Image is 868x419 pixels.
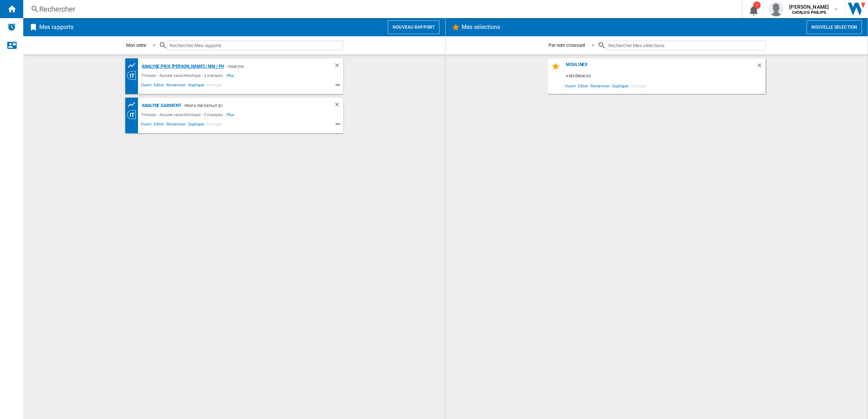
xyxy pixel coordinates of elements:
[564,81,577,91] span: Ouvrir
[153,82,165,90] span: Editer
[126,42,146,48] div: Mon ordre
[227,71,236,80] span: Plus
[769,2,783,16] img: profile.jpg
[38,20,75,34] h2: Mes rapports
[127,110,140,119] div: Vision Catégorie
[140,110,227,119] div: Friteuse - Aucune caractéristique - 3 marques
[165,82,187,90] span: Renommer
[227,110,236,119] span: Plus
[611,81,630,91] span: Dupliquer
[140,82,153,90] span: Ouvrir
[807,20,862,34] button: Nouvelle selection
[7,22,16,31] img: alerts-logo.svg
[140,101,181,110] div: Analyse Garment
[548,42,585,48] div: Par nom croissant
[577,81,589,91] span: Editer
[39,4,723,14] div: Rechercher
[460,20,502,34] h2: Mes sélections
[140,121,153,130] span: Ouvrir
[789,3,829,11] span: [PERSON_NAME]
[167,41,343,50] input: Rechercher Mes rapports
[756,62,766,72] div: Supprimer
[589,81,611,91] span: Renommer
[630,81,648,91] span: Partager
[187,121,206,130] span: Dupliquer
[140,62,224,71] div: Analyse Prix [PERSON_NAME] / NIN / PH
[127,100,140,109] div: Tableau des prix des produits
[153,121,165,130] span: Editer
[753,1,760,9] div: 1
[181,101,319,110] div: - Profil par défaut (2)
[792,10,826,15] b: CATALOG PHILIPS
[165,121,187,130] span: Renommer
[187,82,206,90] span: Dupliquer
[140,71,227,80] div: Friteuse - Aucune caractéristique - 3 marques
[206,121,223,130] span: Partager
[127,71,140,80] div: Vision Catégorie
[388,20,439,34] button: Nouveau rapport
[564,62,756,72] div: Moulinex
[224,62,319,71] div: - TOUS (15)
[334,62,343,71] div: Supprimer
[606,41,766,50] input: Rechercher Mes sélections
[206,82,223,90] span: Partager
[334,101,343,110] div: Supprimer
[564,72,766,81] div: 4 références
[127,61,140,70] div: Tableau des prix des produits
